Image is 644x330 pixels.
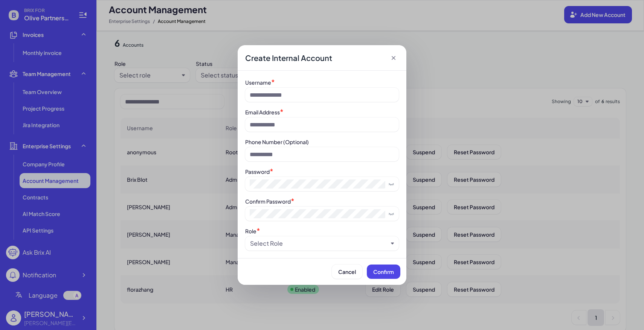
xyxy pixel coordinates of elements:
[245,198,291,205] label: Confirm Password
[373,268,394,275] span: Confirm
[250,239,283,248] div: Select Role
[245,53,332,63] span: Create Internal Account
[245,79,271,86] label: Username
[245,109,280,116] label: Email Address
[338,268,356,275] span: Cancel
[250,239,388,248] button: Select Role
[245,228,256,234] label: Role
[367,265,400,279] button: Confirm
[245,168,270,175] label: Password
[245,138,309,145] label: Phone Number (Optional)
[332,265,362,279] button: Cancel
